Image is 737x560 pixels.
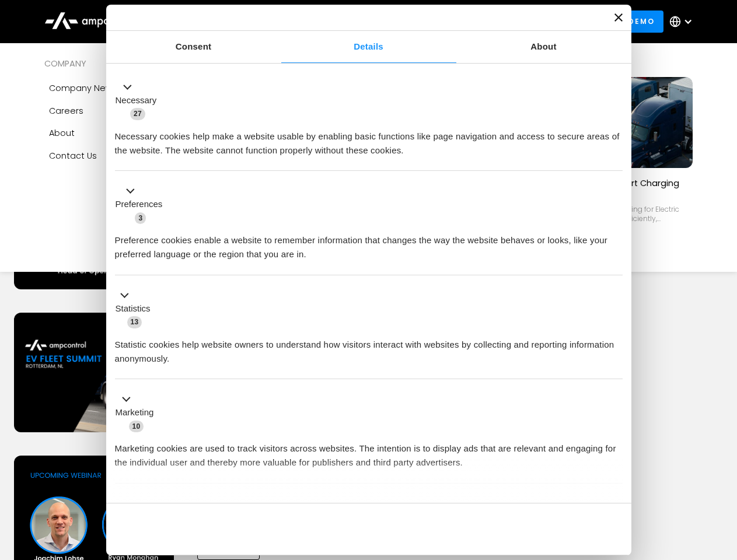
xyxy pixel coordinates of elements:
div: COMPANY [44,57,189,70]
button: Necessary (27) [115,80,164,121]
button: Unclassified (2) [115,496,211,511]
span: 3 [135,212,146,224]
button: Close banner [614,13,623,22]
div: About [49,127,75,139]
label: Statistics [116,302,151,316]
a: Contact Us [44,145,189,167]
a: Company news [44,77,189,99]
button: Marketing (10) [115,393,161,433]
button: Okay [455,512,622,546]
div: Preference cookies enable a website to remember information that changes the way the website beha... [115,225,623,261]
span: 27 [130,108,145,120]
div: Marketing cookies are used to track visitors across websites. The intention is to display ads tha... [115,433,623,470]
a: About [44,122,189,144]
div: Company news [49,82,117,94]
div: Contact Us [49,149,97,162]
button: Statistics (13) [115,288,158,329]
div: Necessary cookies help make a website usable by enabling basic functions like page navigation and... [115,121,623,157]
label: Preferences [116,198,163,211]
div: Statistic cookies help website owners to understand how visitors interact with websites by collec... [115,329,623,366]
a: Consent [106,31,281,63]
label: Marketing [116,406,154,419]
span: 10 [129,421,144,432]
span: 13 [127,316,142,328]
span: 2 [193,498,204,510]
div: Careers [49,104,83,117]
a: About [456,31,631,63]
a: Careers [44,100,189,122]
label: Necessary [116,94,157,107]
button: Preferences (3) [115,184,170,225]
a: Details [281,31,456,63]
